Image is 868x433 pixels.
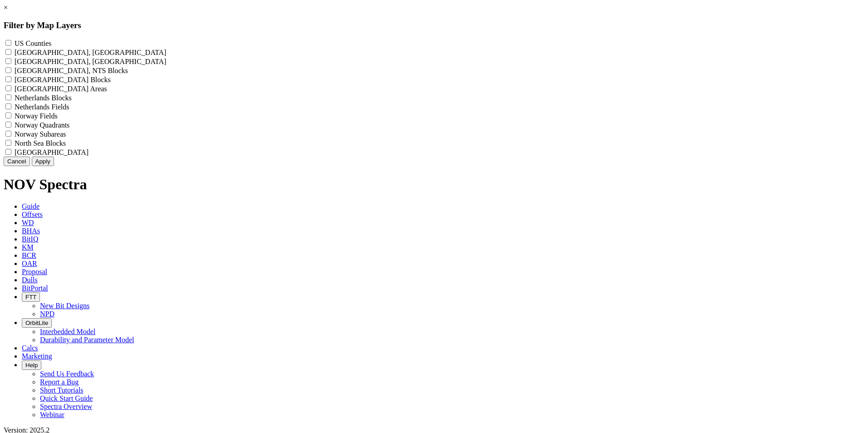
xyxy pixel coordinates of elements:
span: Dulls [22,276,38,284]
label: Norway Quadrants [15,121,69,129]
a: Spectra Overview [40,403,92,410]
label: [GEOGRAPHIC_DATA] Areas [15,85,107,93]
a: Send Us Feedback [40,370,94,378]
a: Interbedded Model [40,328,95,335]
h3: Filter by Map Layers [4,20,864,30]
label: North Sea Blocks [15,139,66,147]
label: US Counties [15,39,51,47]
span: Help [25,362,38,369]
label: [GEOGRAPHIC_DATA], [GEOGRAPHIC_DATA] [15,58,166,65]
a: Report a Bug [40,378,79,386]
span: FTT [25,294,36,300]
label: Netherlands Blocks [15,94,72,102]
span: Offsets [22,211,43,218]
button: Apply [32,157,54,166]
label: [GEOGRAPHIC_DATA] Blocks [15,76,111,84]
a: × [4,4,8,11]
span: OAR [22,260,37,267]
h1: NOV Spectra [4,176,864,193]
a: NPD [40,310,54,318]
a: Webinar [40,411,64,418]
a: New Bit Designs [40,302,89,310]
span: BHAs [22,227,40,235]
span: Marketing [22,352,52,360]
label: [GEOGRAPHIC_DATA] [15,148,89,156]
label: [GEOGRAPHIC_DATA], [GEOGRAPHIC_DATA] [15,49,166,56]
label: Norway Fields [15,112,58,120]
span: Proposal [22,268,47,276]
span: BitPortal [22,284,48,292]
span: BCR [22,251,36,259]
span: KM [22,243,34,251]
label: Norway Subareas [15,130,66,138]
span: BitIQ [22,235,38,243]
span: WD [22,219,34,226]
span: Calcs [22,344,38,352]
label: [GEOGRAPHIC_DATA], NTS Blocks [15,67,128,74]
label: Netherlands Fields [15,103,69,111]
span: Guide [22,202,39,210]
span: OrbitLite [25,320,48,326]
a: Short Tutorials [40,386,84,394]
button: Cancel [4,157,30,166]
a: Quick Start Guide [40,394,93,402]
a: Durability and Parameter Model [40,336,134,344]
